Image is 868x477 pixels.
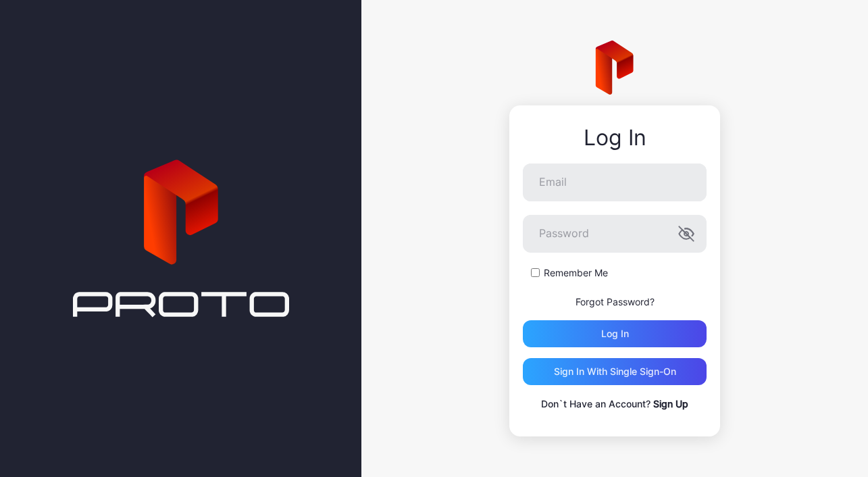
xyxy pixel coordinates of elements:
div: Log In [523,126,707,150]
button: Log in [523,320,707,347]
button: Password [678,226,694,242]
button: Sign in With Single Sign-On [523,358,707,385]
label: Remember Me [544,266,608,280]
input: Password [523,215,707,253]
p: Don`t Have an Account? [523,396,707,412]
div: Log in [601,328,629,339]
a: Sign Up [653,398,688,409]
a: Forgot Password? [576,296,655,307]
input: Email [523,164,707,201]
div: Sign in With Single Sign-On [554,366,676,377]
